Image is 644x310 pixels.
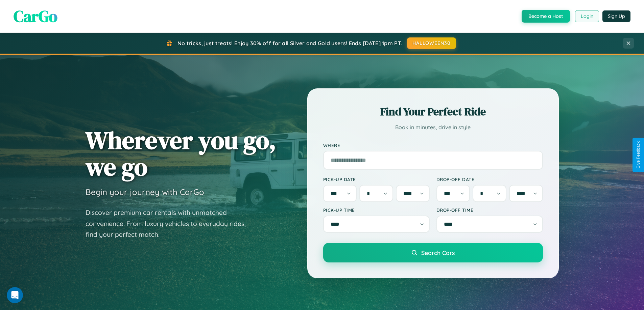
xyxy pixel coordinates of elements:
[14,5,57,27] span: CarGo
[323,243,543,262] button: Search Cars
[407,37,456,49] button: HALLOWEEN30
[323,142,543,148] label: Where
[575,10,599,22] button: Login
[86,127,276,180] h1: Wherever you go, we go
[436,207,543,213] label: Drop-off Time
[522,10,570,23] button: Become a Host
[323,122,543,132] p: Book in minutes, drive in style
[323,104,543,119] h2: Find Your Perfect Ride
[602,10,630,22] button: Sign Up
[86,207,255,240] p: Discover premium car rentals with unmatched convenience. From luxury vehicles to everyday rides, ...
[323,207,430,213] label: Pick-up Time
[86,187,204,197] h3: Begin your journey with CarGo
[7,287,23,303] iframe: Intercom live chat
[421,249,455,256] span: Search Cars
[323,176,430,182] label: Pick-up Date
[177,40,402,47] span: No tricks, just treats! Enjoy 30% off for all Silver and Gold users! Ends [DATE] 1pm PT.
[636,141,641,169] div: Give Feedback
[436,176,543,182] label: Drop-off Date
